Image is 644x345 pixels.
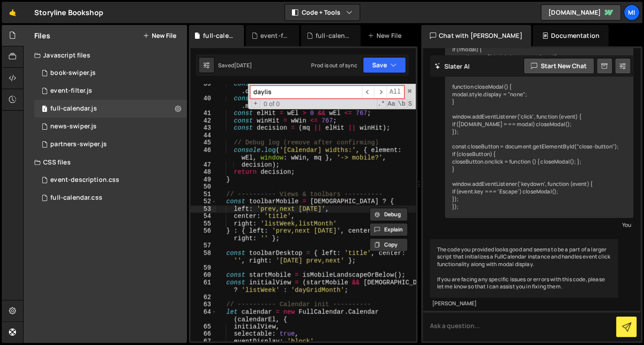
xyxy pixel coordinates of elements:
[24,153,187,171] div: CSS files
[34,189,187,207] div: 4977/10545.css
[369,223,408,236] button: Explain
[50,140,107,148] div: partners-swiper.js
[311,62,357,69] div: Prod is out of sync
[190,191,217,198] div: 51
[260,31,289,40] div: event-filter.js
[434,62,470,70] h2: Slater AI
[316,31,350,40] div: full-calendar.css
[34,171,187,189] div: 4977/10619.css
[190,301,217,308] div: 63
[42,106,47,113] span: 1
[190,161,217,169] div: 47
[190,110,217,117] div: 41
[190,176,217,184] div: 49
[533,25,608,46] div: Documentation
[260,100,283,108] span: 0 of 0
[50,69,96,77] div: book-swiper.js
[377,99,386,108] span: RegExp Search
[50,105,97,113] div: full-calendar.js
[447,220,632,230] div: You
[421,25,531,46] div: Chat with [PERSON_NAME]
[50,87,92,95] div: event-filter.js
[369,238,408,251] button: Copy
[190,198,217,205] div: 52
[190,80,217,95] div: 39
[34,7,103,18] div: Storyline Bookshop
[203,31,233,40] div: full-calendar.js
[34,82,187,100] div: 4977/11174.js
[34,118,187,136] div: 4977/45208.js
[374,86,386,99] span: ​
[523,58,594,74] button: Start new chat
[234,62,252,69] div: [DATE]
[362,86,374,99] span: ​
[190,271,217,279] div: 60
[368,31,405,40] div: New File
[190,95,217,110] div: 40
[190,183,217,191] div: 50
[190,213,217,220] div: 54
[218,62,252,69] div: Saved
[190,323,217,331] div: 65
[34,64,187,82] div: 4977/9075.js
[285,4,360,21] button: Code + Tools
[143,32,176,39] button: New File
[624,4,640,21] a: Mi
[190,330,217,338] div: 66
[190,308,217,323] div: 64
[190,147,217,161] div: 46
[407,99,413,108] span: Search In Selection
[190,132,217,140] div: 44
[190,205,217,213] div: 53
[190,264,217,272] div: 59
[363,57,406,73] button: Save
[430,239,619,298] div: The code you provided looks good and seems to be a part of a larger script that initializes a Ful...
[250,86,362,99] input: Search for
[50,176,119,184] div: event-description.css
[190,294,217,301] div: 62
[24,46,187,64] div: Javascript files
[369,208,408,221] button: Debug
[50,123,97,131] div: news-swiper.js
[50,194,102,202] div: full-calendar.css
[2,2,24,23] a: 🤙
[190,124,217,132] div: 43
[397,99,406,108] span: Whole Word Search
[386,86,404,99] span: Alt-Enter
[190,227,217,242] div: 56
[190,117,217,125] div: 42
[34,136,187,153] div: 4977/38899.js
[251,99,260,108] span: Toggle Replace mode
[190,220,217,228] div: 55
[190,250,217,264] div: 58
[190,242,217,250] div: 57
[190,139,217,147] div: 45
[34,31,50,41] h2: Files
[432,300,616,308] div: [PERSON_NAME]
[387,99,396,108] span: CaseSensitive Search
[190,279,217,294] div: 61
[34,100,187,118] div: 4977/10538.js
[541,4,621,21] a: [DOMAIN_NAME]
[190,168,217,176] div: 48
